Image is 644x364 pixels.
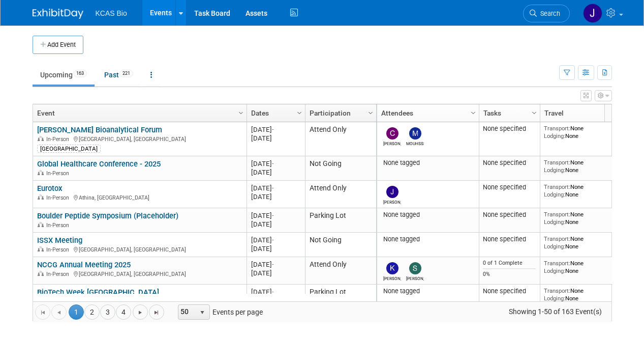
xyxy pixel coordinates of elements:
button: Add Event [33,36,83,54]
div: None tagged [381,287,475,295]
div: [DATE] [251,125,300,134]
div: [DATE] [251,236,300,244]
div: None tagged [381,159,475,167]
div: Jeff Goddard [383,198,401,205]
div: 0 of 1 Complete [483,260,536,267]
a: Attendees [381,104,472,122]
div: Athina, [GEOGRAPHIC_DATA] [37,193,242,202]
span: - [272,212,274,219]
span: - [272,261,274,268]
td: Attend Only [305,181,376,208]
img: In-Person Event [38,222,44,227]
div: [DATE] [251,192,300,201]
span: - [272,126,274,133]
a: Travel [544,104,615,122]
span: In-Person [46,170,72,177]
span: Lodging: [544,267,565,274]
a: Column Settings [294,104,305,120]
a: Go to the last page [149,304,164,320]
div: [DATE] [251,184,300,192]
span: Transport: [544,125,570,132]
a: Dates [251,104,298,122]
div: None specified [483,235,536,243]
div: None tagged [381,211,475,219]
div: None specified [483,211,536,219]
span: 221 [119,70,133,77]
span: Column Settings [469,109,477,117]
div: None specified [483,183,536,191]
div: [GEOGRAPHIC_DATA], [GEOGRAPHIC_DATA] [37,245,242,254]
span: Lodging: [544,218,565,226]
span: Lodging: [544,132,565,139]
a: Participation [310,104,370,122]
span: 1 [69,304,84,320]
span: Transport: [544,235,570,242]
img: In-Person Event [38,170,44,175]
div: None specified [483,287,536,295]
a: Upcoming163 [33,65,95,85]
span: select [198,309,206,317]
a: Column Settings [529,104,540,120]
span: - [272,160,274,167]
div: [DATE] [251,269,300,277]
div: None tagged [381,235,475,243]
img: Jocelyn King [583,4,602,23]
div: [GEOGRAPHIC_DATA], [GEOGRAPHIC_DATA] [37,269,242,278]
span: In-Person [46,136,72,143]
div: [DATE] [251,260,300,269]
div: None specified [483,159,536,167]
span: In-Person [46,246,72,253]
a: [PERSON_NAME] Bioanalytical Forum [37,125,162,134]
span: Lodging: [544,191,565,198]
td: Parking Lot [305,208,376,233]
span: Go to the first page [39,309,47,317]
div: [GEOGRAPHIC_DATA], [GEOGRAPHIC_DATA] [37,134,242,143]
img: Charisse Fernandez [386,127,398,139]
div: [DATE] [251,288,300,296]
img: MOUHSSIN OUFIR [409,127,421,139]
img: ExhibitDay [33,9,83,19]
div: None None [544,125,617,139]
div: 0% [483,271,536,278]
span: Search [537,10,560,17]
span: Events per page [165,304,273,320]
div: None None [544,260,617,274]
span: In-Person [46,271,72,277]
span: Transport: [544,287,570,294]
a: 4 [116,304,131,320]
span: Showing 1-50 of 163 Event(s) [499,304,611,319]
span: Lodging: [544,243,565,250]
div: [DATE] [251,211,300,220]
div: [GEOGRAPHIC_DATA] [37,145,101,153]
span: 163 [73,70,87,77]
span: In-Person [46,222,72,229]
img: Sara Herrmann [409,262,421,274]
div: [DATE] [251,159,300,168]
span: Transport: [544,211,570,218]
div: None None [544,159,617,174]
span: KCAS Bio [96,9,127,17]
span: Go to the last page [152,309,161,317]
a: Go to the next page [133,304,148,320]
a: Eurotox [37,184,62,193]
a: Global Healthcare Conference - 2025 [37,159,161,169]
img: In-Person Event [38,271,44,276]
td: Not Going [305,156,376,181]
a: BioTech Week [GEOGRAPHIC_DATA] [37,288,159,297]
span: Go to the previous page [55,309,63,317]
a: Column Settings [468,104,479,120]
span: Column Settings [295,109,303,117]
div: Karla Moncada [383,274,401,281]
div: Sara Herrmann [406,274,424,281]
a: 3 [100,304,115,320]
td: Attend Only [305,257,376,285]
span: - [272,236,274,244]
a: Column Settings [235,104,247,120]
span: Transport: [544,159,570,166]
span: Column Settings [366,109,375,117]
a: NCCG Annual Meeting 2025 [37,260,131,269]
td: Parking Lot [305,285,376,309]
img: Jeff Goddard [386,186,398,198]
a: Column Settings [365,104,376,120]
img: In-Person Event [38,246,44,251]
